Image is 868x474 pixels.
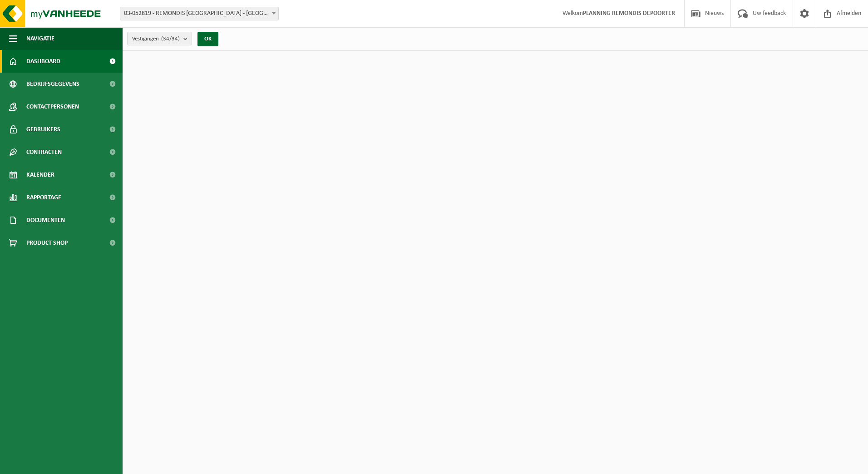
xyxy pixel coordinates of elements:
span: Vestigingen [132,32,180,46]
span: Documenten [26,209,65,232]
span: Navigatie [26,27,54,50]
span: Contactpersonen [26,95,79,118]
button: Vestigingen(34/34) [127,32,192,45]
span: Product Shop [26,232,68,254]
strong: PLANNING REMONDIS DEPOORTER [583,10,675,17]
span: 03-052819 - REMONDIS WEST-VLAANDEREN - OOSTENDE [120,7,278,20]
span: Gebruikers [26,118,60,141]
button: OK [197,32,218,46]
span: Rapportage [26,186,61,209]
span: Contracten [26,141,62,163]
span: Bedrijfsgegevens [26,73,79,95]
count: (34/34) [161,36,180,42]
span: Dashboard [26,50,60,73]
span: 03-052819 - REMONDIS WEST-VLAANDEREN - OOSTENDE [120,7,279,20]
span: Kalender [26,163,54,186]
